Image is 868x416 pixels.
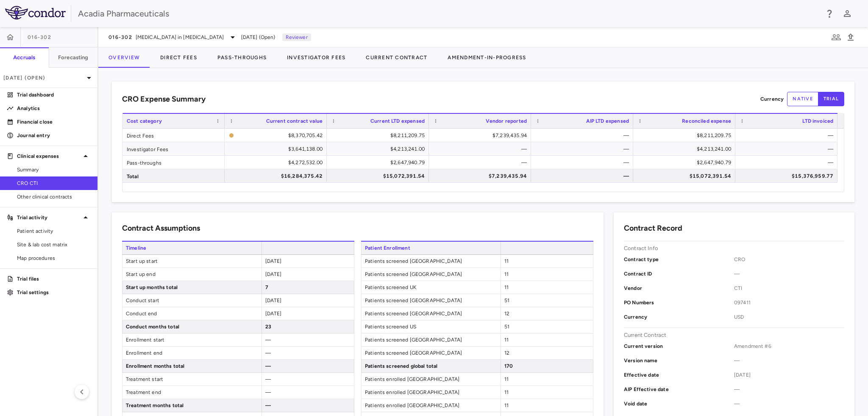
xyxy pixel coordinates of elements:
[362,255,501,267] span: Patients screened [GEOGRAPHIC_DATA]
[265,350,271,356] span: —
[122,242,262,254] span: Timeline
[362,347,501,359] span: Patients screened [GEOGRAPHIC_DATA]
[265,271,282,277] span: [DATE]
[624,270,734,278] p: Contract ID
[504,363,513,369] span: 170
[122,142,225,155] div: Investigator Fees
[734,284,844,292] span: CTI
[122,255,262,267] span: Start up start
[362,373,501,386] span: Patients enrolled [GEOGRAPHIC_DATA]
[624,331,666,339] p: Current Contract
[122,320,262,333] span: Conduct months total
[334,169,425,183] div: $15,072,391.54
[362,281,501,294] span: Patients screened UK
[539,156,629,169] div: —
[122,169,225,182] div: Total
[362,294,501,307] span: Patients screened [GEOGRAPHIC_DATA]
[266,118,323,124] span: Current contract value
[641,169,731,183] div: $15,072,391.54
[122,94,206,105] h6: CRO Expense Summary
[17,275,91,283] p: Trial files
[241,33,275,41] span: [DATE] (Open)
[265,298,282,303] span: [DATE]
[362,320,501,333] span: Patients screened US
[98,47,150,68] button: Overview
[282,33,311,41] p: Reviewer
[734,400,844,408] span: —
[504,324,509,330] span: 51
[5,6,66,19] img: logo-full-BYUhSk78.svg
[17,152,81,160] p: Clinical expenses
[28,34,51,41] span: 016-302
[122,268,262,281] span: Start up end
[760,95,784,103] p: Currency
[3,74,84,82] p: [DATE] (Open)
[802,118,833,124] span: LTD invoiced
[539,129,629,142] div: —
[734,371,844,379] span: [DATE]
[743,169,833,183] div: $15,376,959.77
[734,299,844,306] span: 097411
[122,360,262,372] span: Enrollment months total
[122,373,262,386] span: Treatment start
[624,223,682,234] h6: Contract Record
[362,399,501,412] span: Patients enrolled [GEOGRAPHIC_DATA]
[437,156,527,169] div: —
[624,313,734,321] p: Currency
[362,360,501,372] span: Patients screened global total
[265,402,271,408] span: —
[122,307,262,320] span: Conduct end
[504,389,509,395] span: 11
[361,242,501,254] span: Patient Enrollment
[734,357,844,364] span: —
[265,311,282,317] span: [DATE]
[122,347,262,359] span: Enrollment end
[265,376,271,382] span: —
[17,254,91,262] span: Map procedures
[277,47,356,68] button: Investigator Fees
[17,118,91,126] p: Financial close
[17,166,91,174] span: Summary
[504,311,509,317] span: 12
[504,337,509,343] span: 11
[334,142,425,156] div: $4,213,241.00
[370,118,425,124] span: Current LTD expensed
[362,386,501,399] span: Patients enrolled [GEOGRAPHIC_DATA]
[207,47,277,68] button: Pass-Throughs
[17,91,91,99] p: Trial dashboard
[504,298,509,303] span: 51
[682,118,731,124] span: Reconciled expense
[265,389,271,395] span: —
[624,371,734,379] p: Effective date
[150,47,207,68] button: Direct Fees
[539,169,629,183] div: —
[334,156,425,169] div: $2,647,940.79
[232,169,323,183] div: $16,284,375.42
[437,169,527,183] div: $7,239,435.94
[362,333,501,346] span: Patients screened [GEOGRAPHIC_DATA]
[122,294,262,307] span: Conduct start
[504,284,509,290] span: 11
[437,47,536,68] button: Amendment-In-Progress
[58,54,89,61] h6: Forecasting
[586,118,629,124] span: AIP LTD expensed
[17,193,91,201] span: Other clinical contracts
[122,333,262,346] span: Enrollment start
[504,402,509,408] span: 11
[17,214,81,221] p: Trial activity
[17,289,91,296] p: Trial settings
[734,313,844,321] span: USD
[504,376,509,382] span: 11
[122,156,225,169] div: Pass-throughs
[265,258,282,264] span: [DATE]
[265,337,271,343] span: —
[641,129,731,142] div: $8,211,209.75
[437,129,527,142] div: $7,239,435.94
[78,7,819,20] div: Acadia Pharmaceuticals
[122,281,262,294] span: Start up months total
[743,156,833,169] div: —
[787,92,818,106] button: native
[734,342,844,350] span: Amendment #6
[122,399,262,412] span: Treatment months total
[486,118,527,124] span: Vendor reported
